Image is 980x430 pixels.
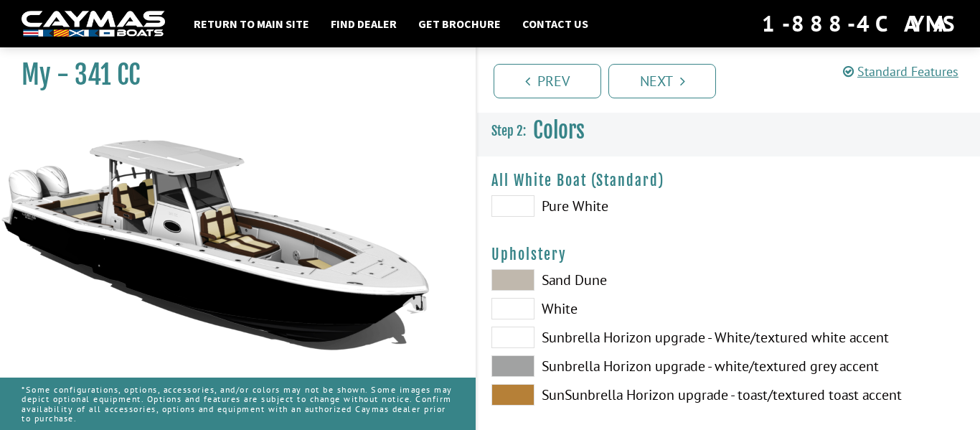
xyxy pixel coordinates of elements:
[22,11,165,37] img: white-logo-c9c8dbefe5ff5ceceb0f0178aa75bf4bb51f6bca0971e226c86eb53dfe498488.png
[491,355,715,377] label: Sunbrella Horizon upgrade - white/textured grey accent
[22,378,454,430] p: *Some configurations, options, accessories, and/or colors may not be shown. Some images may depic...
[515,14,595,33] a: Contact Us
[411,14,508,33] a: Get Brochure
[22,59,440,91] h1: My - 341 CC
[491,327,715,348] label: Sunbrella Horizon upgrade - White/textured white accent
[843,63,958,80] a: Standard Features
[477,104,980,157] h3: Colors
[491,172,966,190] h4: All White Boat (Standard)
[324,14,404,33] a: Find Dealer
[491,298,715,319] label: White
[491,195,715,217] label: Pure White
[490,62,980,98] ul: Pagination
[494,64,601,98] a: Prev
[491,384,715,406] label: SunSunbrella Horizon upgrade - toast/textured toast accent
[491,269,715,291] label: Sand Dune
[608,64,716,98] a: Next
[762,8,958,39] div: 1-888-4CAYMAS
[491,246,966,263] h4: Upholstery
[187,14,316,33] a: Return to main site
